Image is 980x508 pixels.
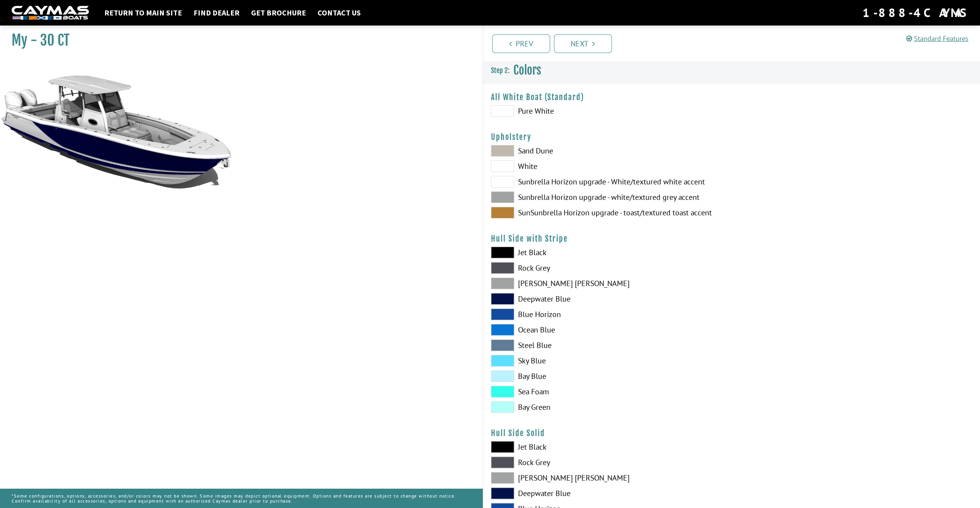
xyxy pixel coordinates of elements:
label: [PERSON_NAME] [PERSON_NAME] [491,472,724,484]
h4: All White Boat (Standard) [491,92,973,102]
div: 1-888-4CAYMAS [863,4,968,21]
label: SunSunbrella Horizon upgrade - toast/textured toast accent [491,207,724,218]
label: Steel Blue [491,339,724,351]
label: Sunbrella Horizon upgrade - white/textured grey accent [491,191,724,203]
h4: Upholstery [491,132,973,142]
a: Contact Us [314,8,365,18]
img: white-logo-c9c8dbefe5ff5ceceb0f0178aa75bf4bb51f6bca0971e226c86eb53dfe498488.png [12,6,89,20]
label: Jet Black [491,441,724,453]
h4: Hull Side with Stripe [491,234,973,244]
p: *Some configurations, options, accessories, and/or colors may not be shown. Some images may depic... [12,489,471,507]
label: Rock Grey [491,457,724,468]
label: Rock Grey [491,262,724,274]
label: [PERSON_NAME] [PERSON_NAME] [491,278,724,289]
label: Sand Dune [491,145,724,157]
h4: Hull Side Solid [491,428,973,438]
a: Get Brochure [247,8,310,18]
label: Blue Horizon [491,309,724,320]
h1: My - 30 CT [12,32,463,49]
label: Pure White [491,105,724,117]
label: Sky Blue [491,355,724,367]
a: Find Dealer [190,8,243,18]
a: Next [554,34,612,53]
label: Deepwater Blue [491,293,724,305]
label: Bay Green [491,401,724,413]
label: White [491,160,724,172]
label: Bay Blue [491,370,724,382]
a: Return to main site [100,8,186,18]
label: Ocean Blue [491,324,724,336]
a: Standard Features [906,34,968,43]
label: Sunbrella Horizon upgrade - White/textured white accent [491,176,724,188]
label: Jet Black [491,247,724,258]
label: Sea Foam [491,386,724,397]
label: Deepwater Blue [491,488,724,499]
a: Prev [492,34,550,53]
